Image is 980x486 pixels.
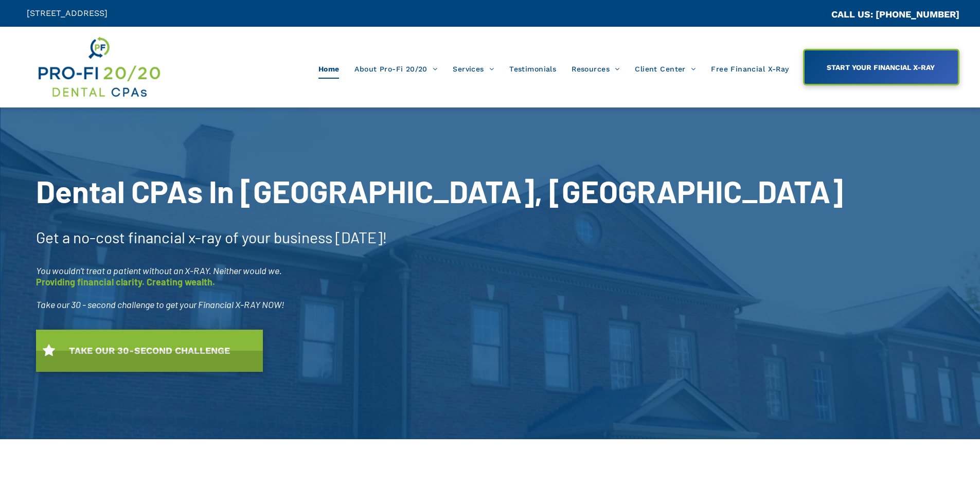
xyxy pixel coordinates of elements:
[445,59,502,79] a: Services
[788,10,831,20] span: CA::CALLC
[564,59,627,79] a: Resources
[36,172,843,209] span: Dental CPAs In [GEOGRAPHIC_DATA], [GEOGRAPHIC_DATA]
[831,9,959,20] a: CALL US: [PHONE_NUMBER]
[36,330,263,372] a: TAKE OUR 30-SECOND CHALLENGE
[37,34,161,100] img: Get Dental CPA Consulting, Bookkeeping, & Bank Loans
[347,59,445,79] a: About Pro-Fi 20/20
[502,59,564,79] a: Testimonials
[703,59,796,79] a: Free Financial X-Ray
[36,228,70,246] span: Get a
[65,340,234,361] span: TAKE OUR 30-SECOND CHALLENGE
[36,299,284,310] span: Take our 30 - second challenge to get your Financial X-RAY NOW!
[27,8,108,18] span: [STREET_ADDRESS]
[823,58,938,77] span: START YOUR FINANCIAL X-RAY
[225,228,387,246] span: of your business [DATE]!
[73,228,222,246] span: no-cost financial x-ray
[36,265,282,276] span: You wouldn’t treat a patient without an X-RAY. Neither would we.
[311,59,347,79] a: Home
[36,276,215,287] span: Providing financial clarity. Creating wealth.
[803,49,959,85] a: START YOUR FINANCIAL X-RAY
[627,59,703,79] a: Client Center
